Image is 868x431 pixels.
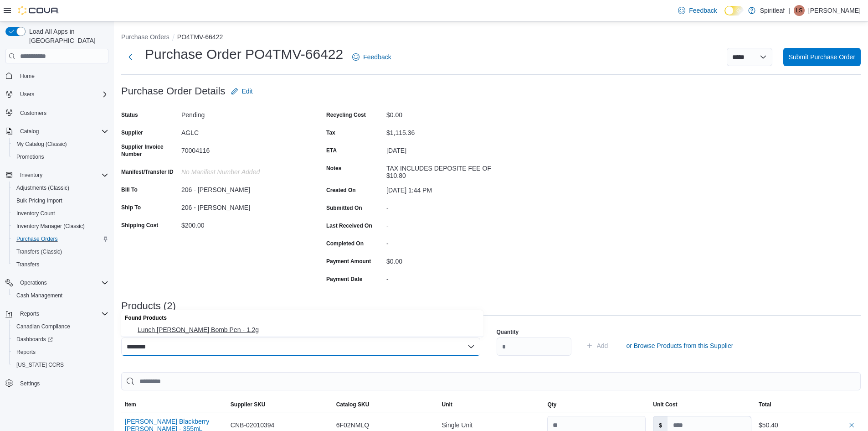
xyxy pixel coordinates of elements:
div: Found Products [121,310,483,323]
button: Purchase Orders [121,33,169,41]
span: Users [20,91,34,98]
span: My Catalog (Classic) [13,139,108,150]
button: Home [2,69,112,82]
button: Operations [16,277,51,288]
span: Bulk Pricing Import [13,195,108,206]
label: Supplier Invoice Number [121,143,178,158]
button: PO4TMV-66422 [177,33,223,41]
span: Load All Apps in [GEOGRAPHIC_DATA] [26,27,108,45]
input: Dark Mode [724,6,744,16]
span: Inventory Count [16,210,55,217]
nav: An example of EuiBreadcrumbs [121,32,861,43]
button: Total [755,397,861,412]
button: Bulk Pricing Import [9,194,112,207]
span: 6F02NMLQ [336,420,369,431]
label: Payment Date [326,275,362,283]
button: Unit [438,397,544,412]
span: Feedback [363,52,391,62]
span: Promotions [13,151,108,162]
div: TAX INCLUDES DEPOSITE FEE OF $10.80 [386,161,508,179]
span: Transfers [16,261,39,268]
div: - [386,218,508,229]
div: - [386,236,508,247]
span: Supplier SKU [231,401,266,408]
a: Promotions [13,151,48,162]
span: Cash Management [16,292,62,299]
span: Users [16,89,108,100]
span: Transfers [13,259,108,270]
span: CNB-02010394 [231,420,275,431]
span: Unit [442,401,452,408]
span: Reports [16,348,36,356]
a: Dashboards [9,333,112,346]
label: Recycling Cost [326,111,366,119]
span: Dark Mode [724,16,725,16]
button: Promotions [9,151,112,163]
span: Feedback [689,6,717,15]
a: Bulk Pricing Import [13,195,66,206]
span: Total [759,401,771,408]
a: Purchase Orders [13,234,62,244]
button: Add [582,337,612,355]
button: Reports [2,307,112,320]
label: Ship To [121,204,141,211]
button: Purchase Orders [9,233,112,245]
span: Home [16,70,108,81]
div: [DATE] 1:44 PM [386,183,508,194]
span: Operations [20,279,47,286]
button: Next [121,48,139,66]
a: Inventory Manager (Classic) [13,221,88,232]
span: Item [125,401,136,408]
span: Purchase Orders [13,234,108,244]
h3: Purchase Order Details [121,86,226,97]
button: Reports [16,308,43,319]
span: Dashboards [16,336,53,343]
span: Promotions [16,153,44,161]
div: AGLC [181,125,303,136]
label: Supplier [121,129,143,136]
span: Transfers (Classic) [16,248,62,255]
label: Created On [326,187,356,194]
button: [US_STATE] CCRS [9,358,112,371]
a: Reports [13,347,39,358]
button: Catalog [16,126,42,137]
a: Feedback [349,48,395,66]
button: Users [2,88,112,101]
img: Cova [18,6,59,15]
span: Transfers (Classic) [13,246,108,257]
a: Inventory Count [13,208,59,219]
button: Customers [2,106,112,119]
span: My Catalog (Classic) [16,140,67,148]
div: - [386,272,508,283]
label: Status [121,111,138,119]
div: $200.00 [181,218,303,229]
span: Customers [20,109,46,117]
a: Home [16,71,38,82]
a: Feedback [674,1,720,20]
a: Cash Management [13,290,66,301]
label: Tax [326,129,335,136]
button: Canadian Compliance [9,320,112,333]
div: Choose from the following options [121,310,483,337]
span: Inventory Manager (Classic) [13,221,108,232]
button: Inventory Manager (Classic) [9,220,112,233]
div: $0.00 [386,254,508,265]
button: or Browse Products from this Supplier [622,337,737,355]
span: Adjustments (Classic) [16,184,69,192]
button: Catalog [2,125,112,138]
span: Inventory Manager (Classic) [16,223,85,230]
span: Reports [20,310,39,317]
button: Supplier SKU [227,397,333,412]
button: My Catalog (Classic) [9,138,112,151]
label: Payment Amount [326,258,371,265]
span: Add [597,341,608,350]
span: Canadian Compliance [16,323,70,330]
span: Qty [547,401,556,408]
label: Last Received On [326,222,372,229]
a: Dashboards [13,334,56,345]
a: Adjustments (Classic) [13,182,73,193]
p: Spiritleaf [760,5,785,16]
div: 70004116 [181,143,303,154]
label: Submitted On [326,204,362,212]
span: Submit Purchase Order [789,52,855,62]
